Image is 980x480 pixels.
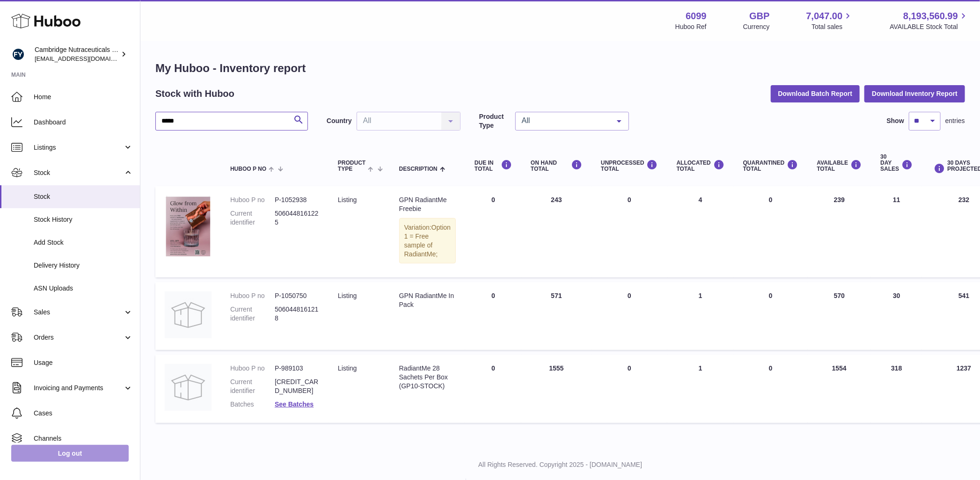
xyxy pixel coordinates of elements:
dd: P-1052938 [275,196,319,204]
span: [EMAIL_ADDRESS][DOMAIN_NAME] [35,55,138,62]
span: Channels [34,434,133,443]
span: listing [338,196,357,204]
span: entries [945,116,965,125]
td: 243 [521,186,592,277]
span: Dashboard [34,118,133,127]
dt: Current identifier [230,305,275,323]
img: huboo@camnutra.com [11,47,25,61]
dt: Huboo P no [230,364,275,373]
dt: Batches [230,400,275,409]
dt: Huboo P no [230,291,275,300]
h2: Stock with Huboo [155,87,234,100]
span: Cases [34,409,133,418]
td: 0 [465,282,521,350]
span: AVAILABLE Stock Total [890,22,969,31]
dd: 5060448161225 [275,209,319,227]
div: QUARANTINED Total [743,160,798,172]
a: Log out [11,445,129,462]
td: 0 [592,355,667,423]
span: Stock [34,168,123,177]
span: All [519,116,610,125]
span: 8,193,560.99 [903,10,958,22]
td: 1 [667,282,734,350]
span: Stock [34,192,133,201]
div: RadiantMe 28 Sachets Per Box (GP10-STOCK) [399,364,456,391]
a: See Batches [275,400,314,408]
dd: [CREDIT_CARD_NUMBER] [275,378,319,395]
td: 570 [808,282,871,350]
span: 7,047.00 [806,10,843,22]
div: Variation: [399,218,456,264]
div: Cambridge Nutraceuticals Ltd [35,45,119,63]
dd: P-1050750 [275,291,319,300]
label: Country [327,116,352,125]
span: Stock History [34,215,133,224]
span: Listings [34,143,123,152]
button: Download Batch Report [771,85,860,102]
td: 318 [871,355,922,423]
strong: 6099 [686,10,707,22]
div: GPN RadiantMe In Pack [399,291,456,309]
div: DUE IN TOTAL [475,160,512,172]
span: Home [34,93,133,102]
label: Show [887,116,904,125]
span: Total sales [812,22,853,31]
strong: GBP [749,10,769,22]
dd: 5060448161218 [275,305,319,323]
dt: Huboo P no [230,196,275,204]
div: Huboo Ref [675,22,707,31]
dt: Current identifier [230,378,275,395]
td: 11 [871,186,922,277]
span: listing [338,364,357,372]
td: 239 [808,186,871,277]
td: 30 [871,282,922,350]
label: Product Type [479,112,511,130]
td: 0 [465,186,521,277]
span: listing [338,292,357,299]
img: product image [165,196,212,256]
div: GPN RadiantMe Freebie [399,196,456,213]
td: 571 [521,282,592,350]
span: Orders [34,333,123,342]
img: product image [165,364,212,411]
a: 7,047.00 Total sales [806,10,854,31]
dt: Current identifier [230,209,275,227]
span: 0 [769,196,773,204]
td: 1 [667,355,734,423]
td: 0 [592,186,667,277]
span: ASN Uploads [34,284,133,293]
h1: My Huboo - Inventory report [155,61,965,76]
button: Download Inventory Report [864,85,965,102]
a: 8,193,560.99 AVAILABLE Stock Total [890,10,969,31]
span: 0 [769,364,773,372]
span: Add Stock [34,238,133,247]
td: 1554 [808,355,871,423]
td: 0 [592,282,667,350]
span: Sales [34,308,123,317]
div: AVAILABLE Total [817,160,862,172]
td: 4 [667,186,734,277]
span: Huboo P no [230,166,266,172]
span: Option 1 = Free sample of RadiantMe; [404,224,451,258]
p: All Rights Reserved. Copyright 2025 - [DOMAIN_NAME] [148,460,973,469]
div: ALLOCATED Total [677,160,724,172]
span: 0 [769,292,773,299]
span: Invoicing and Payments [34,384,123,393]
span: Usage [34,358,133,367]
img: product image [165,291,212,338]
div: Currency [743,22,770,31]
span: Product Type [338,160,366,172]
span: Description [399,166,438,172]
td: 1555 [521,355,592,423]
div: ON HAND Total [531,160,582,172]
div: 30 DAY SALES [880,154,913,173]
td: 0 [465,355,521,423]
div: UNPROCESSED Total [601,160,658,172]
span: Delivery History [34,261,133,270]
dd: P-989103 [275,364,319,373]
